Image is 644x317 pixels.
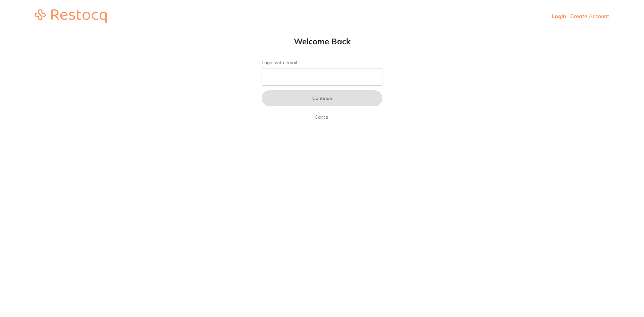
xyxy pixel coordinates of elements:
[35,9,107,23] img: restocq_logo.svg
[248,36,396,46] h1: Welcome Back
[262,90,382,106] button: Continue
[262,60,382,65] label: Login with email
[313,113,331,121] a: Cancel
[570,13,609,19] a: Create Account
[552,13,566,19] a: Login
